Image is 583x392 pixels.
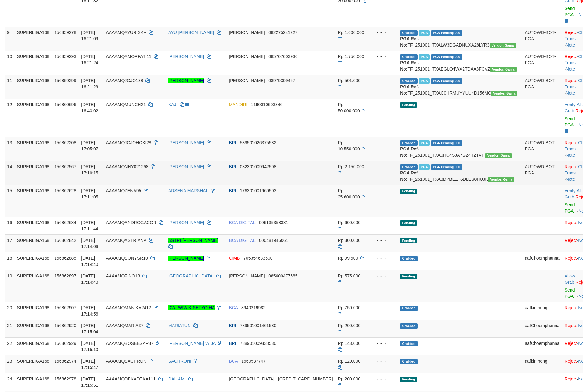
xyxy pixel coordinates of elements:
[5,51,15,75] td: 10
[371,77,395,84] div: - - -
[15,234,52,252] td: SUPERLIGA168
[229,164,236,169] span: BRI
[490,67,517,72] span: Vendor URL: https://trx31.1velocity.biz
[565,202,575,213] a: Send PGA
[54,341,76,346] span: 156862929
[522,75,562,99] td: AUTOWD-BOT-PGA
[566,177,575,182] a: Note
[398,161,522,185] td: TF_251001_TXA3DPBEZT6DLES0HUJK
[565,376,577,381] a: Reject
[54,188,76,193] span: 156862628
[168,323,191,328] a: MARIATUN
[81,220,98,231] span: [DATE] 17:11:44
[168,140,204,145] a: [PERSON_NAME]
[168,102,178,107] a: KAJI
[5,217,15,234] td: 16
[338,256,358,261] span: Rp 99.500
[565,54,577,59] a: Reject
[431,54,462,60] span: PGA Pending
[229,273,265,278] span: [PERSON_NAME]
[229,238,255,243] span: BCA DIGITAL
[168,305,215,310] a: DWI WIWIK SETYO HA
[419,164,430,170] span: Marked by aafsengchandara
[54,140,76,145] span: 156862208
[400,274,417,279] span: Pending
[5,27,15,51] td: 9
[5,234,15,252] td: 17
[81,376,98,388] span: [DATE] 17:15:51
[259,238,288,243] span: Copy 000481946061 to clipboard
[522,51,562,75] td: AUTOWD-BOT-PGA
[566,42,575,47] a: Note
[371,340,395,346] div: - - -
[81,164,98,175] span: [DATE] 17:10:15
[54,78,76,83] span: 156859299
[15,355,52,373] td: SUPERLIGA168
[168,273,214,278] a: [GEOGRAPHIC_DATA]
[5,373,15,391] td: 24
[15,75,52,99] td: SUPERLIGA168
[565,341,577,346] a: Reject
[54,54,76,59] span: 156859293
[54,102,76,107] span: 156860696
[522,161,562,185] td: AUTOWD-BOT-PGA
[491,91,517,96] span: Vendor URL: https://trx31.1velocity.biz
[106,359,148,364] span: AAAAMQSACHRONI
[229,323,236,328] span: BRI
[15,217,52,234] td: SUPERLIGA168
[229,54,265,59] span: [PERSON_NAME]
[81,238,98,249] span: [DATE] 17:14:06
[338,220,360,225] span: Rp 600.000
[168,164,204,169] a: [PERSON_NAME]
[15,320,52,337] td: SUPERLIGA168
[5,252,15,270] td: 18
[243,256,272,261] span: Copy 705354633500 to clipboard
[54,238,76,243] span: 156862842
[565,305,577,310] a: Reject
[15,302,52,320] td: SUPERLIGA168
[81,188,98,199] span: [DATE] 17:11:05
[54,359,76,364] span: 156862974
[268,78,295,83] span: Copy 08979309457 to clipboard
[168,54,204,59] a: [PERSON_NAME]
[81,256,98,267] span: [DATE] 17:14:40
[229,140,236,145] span: BRI
[5,337,15,355] td: 22
[371,273,395,279] div: - - -
[400,36,419,47] b: PGA Ref. No:
[566,153,575,158] a: Note
[168,30,214,35] a: AYU [PERSON_NAME]
[81,54,98,65] span: [DATE] 16:21:24
[106,188,141,193] span: AAAAMQZENA95
[168,188,208,193] a: ARSENA MARSHAL
[5,99,15,137] td: 12
[400,84,419,96] b: PGA Ref. No:
[400,164,418,170] span: Grabbed
[419,140,430,146] span: Marked by aafsengchandara
[240,140,276,145] span: Copy 539501026375532 to clipboard
[400,30,418,36] span: Grabbed
[338,140,360,151] span: Rp 10.550.000
[565,323,577,328] a: Reject
[54,323,76,328] span: 156862920
[431,164,462,170] span: PGA Pending
[229,188,236,193] span: BRI
[54,220,76,225] span: 156862684
[565,164,577,169] a: Reject
[338,305,360,310] span: Rp 750.000
[106,102,146,107] span: AAAAMQMUNCH21
[338,54,364,59] span: Rp 1.750.000
[54,30,76,35] span: 156859278
[371,188,395,194] div: - - -
[522,302,562,320] td: aafkimheng
[371,140,395,146] div: - - -
[371,237,395,243] div: - - -
[229,102,247,107] span: MANDIRI
[229,30,265,35] span: [PERSON_NAME]
[400,54,418,60] span: Grabbed
[565,238,577,243] a: Reject
[419,30,430,36] span: Marked by aafheankoy
[15,137,52,161] td: SUPERLIGA168
[251,102,282,107] span: Copy 1190010603346 to clipboard
[338,359,360,364] span: Rp 120.000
